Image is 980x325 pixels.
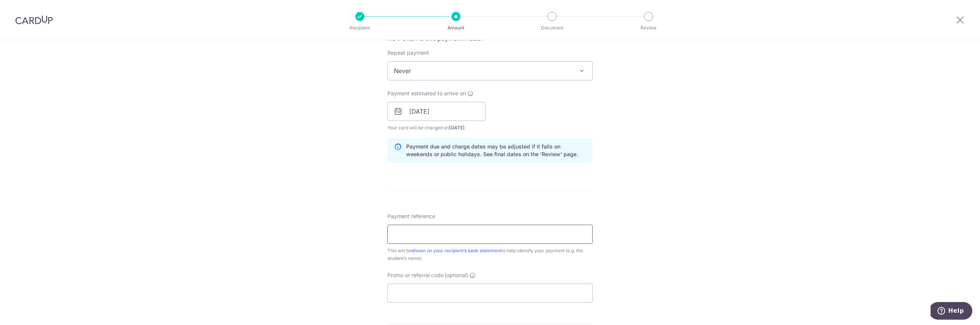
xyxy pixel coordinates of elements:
p: Amount [428,24,484,32]
span: Promo or referral code [387,271,444,279]
span: Payment reference [387,212,435,220]
p: Review [620,24,677,32]
p: Payment due and charge dates may be adjusted if it falls on weekends or public holidays. See fina... [406,143,586,158]
span: (optional) [444,271,468,279]
span: Never [387,61,593,80]
p: Document [524,24,580,32]
span: Never [388,62,592,80]
iframe: Opens a widget where you can find more information [931,302,972,321]
label: Repeat payment [387,49,429,57]
a: shown on your recipient’s bank statement [412,248,501,253]
span: Payment estimated to arrive on [387,90,466,97]
img: CardUp [15,15,53,24]
span: [DATE] [449,125,465,131]
span: Your card will be charged on [387,124,485,132]
p: Recipient [332,24,388,32]
div: This will be to help identify your payment (e.g. the student’s name). [387,247,593,262]
input: DD / MM / YYYY [387,102,485,121]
